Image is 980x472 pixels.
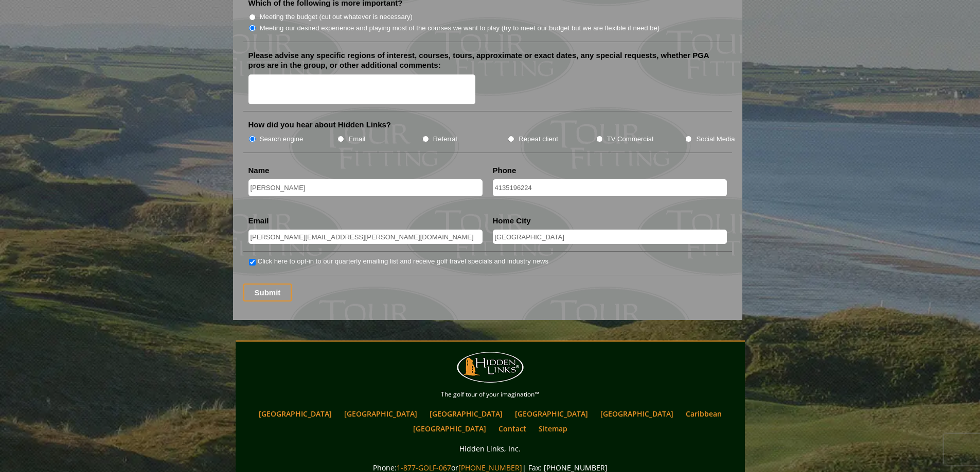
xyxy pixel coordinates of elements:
[696,134,735,144] label: Social Media
[519,134,558,144] label: Repeat client
[258,256,548,267] label: Click here to opt-in to our quarterly emailing list and receive golf travel specials and industry...
[595,406,679,421] a: [GEOGRAPHIC_DATA]
[493,421,531,436] a: Contact
[493,216,531,226] label: Home City
[424,406,508,421] a: [GEOGRAPHIC_DATA]
[238,389,742,400] p: The golf tour of your imagination™
[248,120,391,130] label: How did you hear about Hidden Links?
[243,284,292,301] input: Submit
[348,134,365,144] label: Email
[238,442,742,455] p: Hidden Links, Inc.
[248,216,269,226] label: Email
[433,134,457,144] label: Referral
[408,421,491,436] a: [GEOGRAPHIC_DATA]
[260,134,304,144] label: Search engine
[339,406,422,421] a: [GEOGRAPHIC_DATA]
[607,134,653,144] label: TV Commercial
[681,406,727,421] a: Caribbean
[260,23,660,33] label: Meeting our desired experience and playing most of the courses we want to play (try to meet our b...
[260,12,413,22] label: Meeting the budget (cut out whatever is necessary)
[510,406,593,421] a: [GEOGRAPHIC_DATA]
[533,421,573,436] a: Sitemap
[254,406,337,421] a: [GEOGRAPHIC_DATA]
[248,165,270,176] label: Name
[493,165,516,176] label: Phone
[248,50,727,70] label: Please advise any specific regions of interest, courses, tours, approximate or exact dates, any s...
